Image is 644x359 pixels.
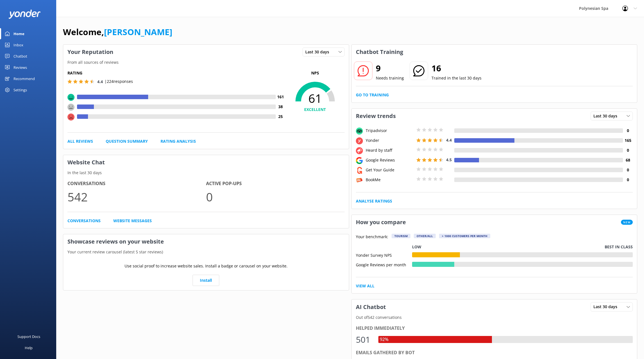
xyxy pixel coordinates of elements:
[63,59,349,65] p: From all sources of reviews
[378,336,390,343] div: 92%
[67,138,93,144] a: All Reviews
[356,252,412,257] div: Yonder Survey NPS
[105,78,133,85] p: | 224 responses
[446,137,452,143] span: 4.4
[623,177,633,183] h4: 0
[305,49,333,55] span: Last 30 days
[356,349,633,356] div: Emails gathered by bot
[276,94,286,100] h4: 161
[364,137,415,144] div: Yonder
[352,314,637,321] p: Out of 542 conversations
[67,180,206,187] h4: Conversations
[623,137,633,144] h4: 165
[276,104,286,110] h4: 38
[364,128,415,134] div: Tripadvisor
[623,167,633,173] h4: 0
[67,70,286,76] h5: Rating
[392,234,410,238] div: Tourism
[63,170,349,176] p: In the last 30 days
[439,234,490,238] div: > 1000 customers per month
[17,331,40,342] div: Support Docs
[13,73,35,84] div: Recommend
[13,39,23,51] div: Inbox
[63,249,349,255] p: Your current review carousel (latest 5 star reviews)
[605,244,633,250] p: Best in class
[364,147,415,153] div: Heard by staff
[352,215,410,230] h3: How you compare
[623,147,633,153] h4: 0
[286,91,345,105] span: 61
[623,157,633,163] h4: 68
[104,26,172,38] a: [PERSON_NAME]
[364,157,415,163] div: Google Reviews
[593,304,621,310] span: Last 30 days
[356,262,412,267] div: Google Reviews per month
[97,79,103,84] span: 4.4
[621,220,633,225] span: New
[376,75,404,81] p: Needs training
[161,138,196,144] a: Rating Analysis
[63,155,349,170] h3: Website Chat
[446,157,452,162] span: 4.5
[286,106,345,113] h4: EXCELLENT
[13,62,27,73] div: Reviews
[193,275,219,286] a: Install
[125,263,288,269] p: Use social proof to increase website sales. Install a badge or carousel on your website.
[25,342,33,353] div: Help
[63,25,172,39] h1: Welcome,
[623,128,633,134] h4: 0
[286,70,345,76] p: NPS
[67,218,101,224] a: Conversations
[206,187,345,206] p: 0
[412,244,421,250] p: Low
[356,92,389,98] a: Go to Training
[364,167,415,173] div: Get Your Guide
[414,234,436,238] div: Other/All
[352,300,390,314] h3: AI Chatbot
[356,325,633,332] div: Helped immediately
[431,75,482,81] p: Trained in the last 30 days
[67,187,206,206] p: 542
[356,198,392,204] a: Analyse Ratings
[206,180,345,187] h4: Active Pop-ups
[593,113,621,119] span: Last 30 days
[63,45,117,59] h3: Your Reputation
[364,177,415,183] div: BookMe
[8,10,41,19] img: yonder-white-logo.png
[113,218,152,224] a: Website Messages
[376,62,404,75] h2: 9
[352,109,400,123] h3: Review trends
[106,138,148,144] a: Question Summary
[356,333,373,346] div: 501
[13,28,24,39] div: Home
[63,234,349,249] h3: Showcase reviews on your website
[13,51,27,62] div: Chatbot
[13,84,27,96] div: Settings
[352,45,407,59] h3: Chatbot Training
[276,113,286,120] h4: 25
[356,283,374,289] a: View All
[431,62,482,75] h2: 16
[356,234,388,240] p: Your benchmark:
